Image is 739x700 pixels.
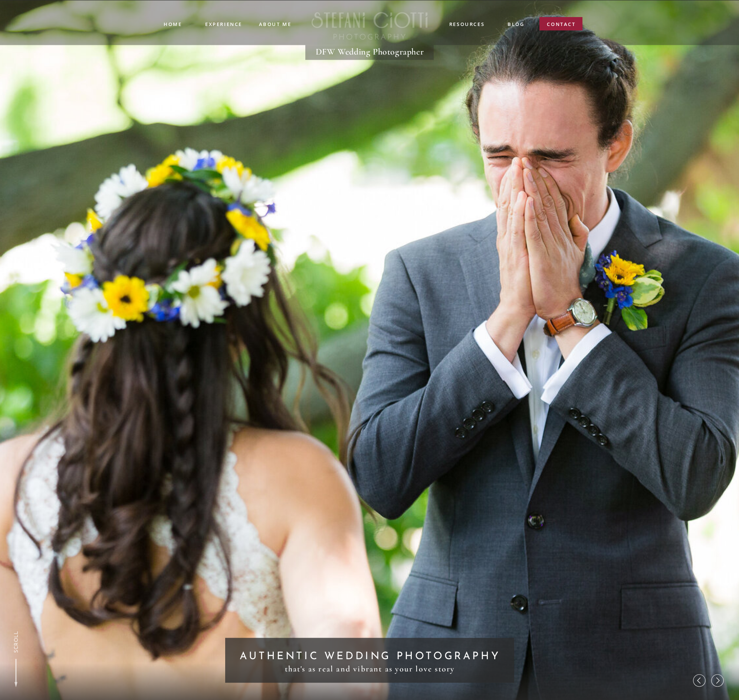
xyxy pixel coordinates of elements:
h2: AUTHENTIC wedding photography [230,648,510,663]
a: contact [547,20,576,31]
a: experience [205,20,242,26]
a: SCROLL [12,630,20,653]
a: Home [164,20,181,27]
h3: that's as real and vibrant as your love story [278,664,461,673]
a: blog [508,20,524,29]
a: resources [449,20,485,29]
a: ABOUT ME [259,20,292,27]
h1: DFW Wedding Photographer [308,45,431,58]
